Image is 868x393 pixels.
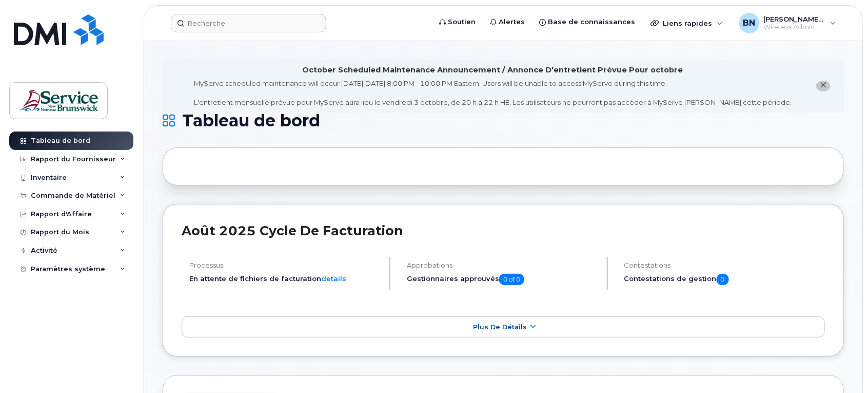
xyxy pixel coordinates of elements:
[407,274,598,285] h5: Gestionnaires approuvés
[407,261,598,269] h4: Approbations
[189,274,381,284] li: En attente de fichiers de facturation
[182,223,825,238] h2: août 2025 Cycle de facturation
[473,323,527,331] span: Plus de détails
[189,261,381,269] h4: Processus
[624,274,825,285] h5: Contestations de gestion
[624,261,825,269] h4: Contestations
[321,274,346,283] a: details
[182,113,320,128] span: Tableau de bord
[194,79,792,107] div: MyServe scheduled maintenance will occur [DATE][DATE] 8:00 PM - 10:00 PM Eastern. Users will be u...
[717,274,729,285] span: 0
[816,81,831,91] button: close notification
[499,274,524,285] span: 0 of 0
[303,65,683,76] div: October Scheduled Maintenance Announcement / Annonce D'entretient Prévue Pour octobre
